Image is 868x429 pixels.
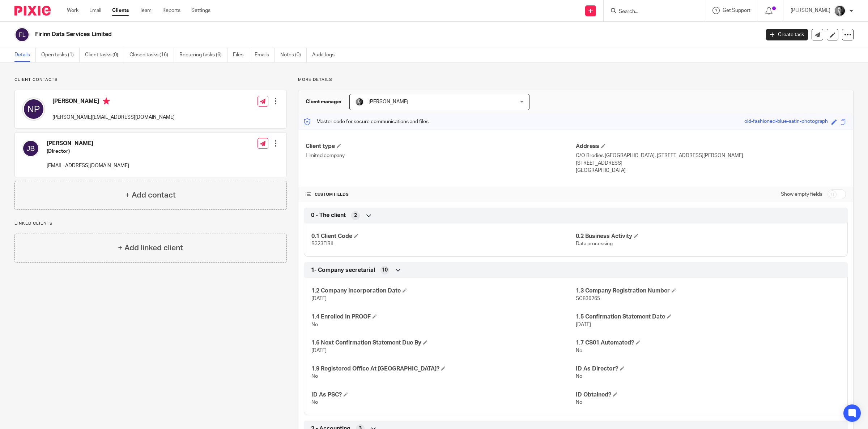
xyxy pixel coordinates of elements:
[14,27,30,42] img: svg%3E
[41,48,80,62] a: Open tasks (1)
[52,114,175,121] p: [PERSON_NAME][EMAIL_ADDRESS][DOMAIN_NAME]
[129,48,174,62] a: Closed tasks (16)
[311,365,576,373] h4: 1.9 Registered Office At [GEOGRAPHIC_DATA]?
[14,6,51,16] img: Pixie
[47,140,129,147] h4: [PERSON_NAME]
[369,99,408,104] span: [PERSON_NAME]
[35,31,611,38] h2: Firinn Data Services Limited
[306,143,576,150] h4: Client type
[576,287,840,295] h4: 1.3 Company Registration Number
[311,348,327,353] span: [DATE]
[280,48,307,62] a: Notes (0)
[576,160,846,167] p: [STREET_ADDRESS]
[67,7,78,14] a: Work
[311,287,576,295] h4: 1.2 Company Incorporation Date
[311,391,576,399] h4: ID As PSC?
[298,77,854,83] p: More details
[766,29,808,40] a: Create task
[52,97,175,107] h4: [PERSON_NAME]
[576,167,846,174] p: [GEOGRAPHIC_DATA]
[89,7,101,14] a: Email
[311,266,375,274] span: 1- Company secretarial
[311,322,318,327] span: No
[576,339,840,347] h4: 1.7 CS01 Automated?
[311,233,576,240] h4: 0.1 Client Code
[191,7,210,14] a: Settings
[14,221,287,226] p: Linked clients
[162,7,180,14] a: Reports
[103,97,110,105] i: Primary
[14,48,36,62] a: Details
[311,313,576,321] h4: 1.4 Enrolled In PROOF
[306,192,576,198] h4: CUSTOM FIELDS
[311,339,576,347] h4: 1.6 Next Confirmation Statement Due By
[576,152,846,159] p: C/O Brodies [GEOGRAPHIC_DATA], [STREET_ADDRESS][PERSON_NAME]
[576,313,840,321] h4: 1.5 Confirmation Statement Date
[311,400,318,405] span: No
[311,374,318,379] span: No
[312,48,340,62] a: Audit logs
[85,48,124,62] a: Client tasks (0)
[306,98,342,105] h3: Client manager
[118,242,183,253] h4: + Add linked client
[306,152,576,159] p: Limited company
[576,400,582,405] span: No
[140,7,152,14] a: Team
[47,148,129,155] h5: (Director)
[255,48,275,62] a: Emails
[22,97,45,121] img: svg%3E
[576,374,582,379] span: No
[618,9,683,15] input: Search
[311,212,346,219] span: 0 - The client
[22,140,39,157] img: svg%3E
[781,191,822,198] label: Show empty fields
[576,365,840,373] h4: ID As Director?
[834,5,846,17] img: DSC_9061-3.jpg
[179,48,227,62] a: Recurring tasks (6)
[576,143,846,150] h4: Address
[14,77,287,83] p: Client contacts
[744,118,828,126] div: old-fashioned-blue-satin-photograph
[576,348,582,353] span: No
[304,118,429,125] p: Master code for secure communications and files
[576,296,600,301] span: SC836265
[112,7,129,14] a: Clients
[576,233,840,240] h4: 0.2 Business Activity
[576,391,840,399] h4: ID Obtained?
[382,266,388,274] span: 10
[355,97,364,106] img: DSC_9061-3.jpg
[723,8,750,13] span: Get Support
[311,296,327,301] span: [DATE]
[791,7,830,14] p: [PERSON_NAME]
[47,162,129,169] p: [EMAIL_ADDRESS][DOMAIN_NAME]
[354,212,357,219] span: 2
[576,322,591,327] span: [DATE]
[576,241,613,246] span: Data processing
[311,241,335,246] span: B323FIRIL
[233,48,249,62] a: Files
[125,190,176,201] h4: + Add contact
